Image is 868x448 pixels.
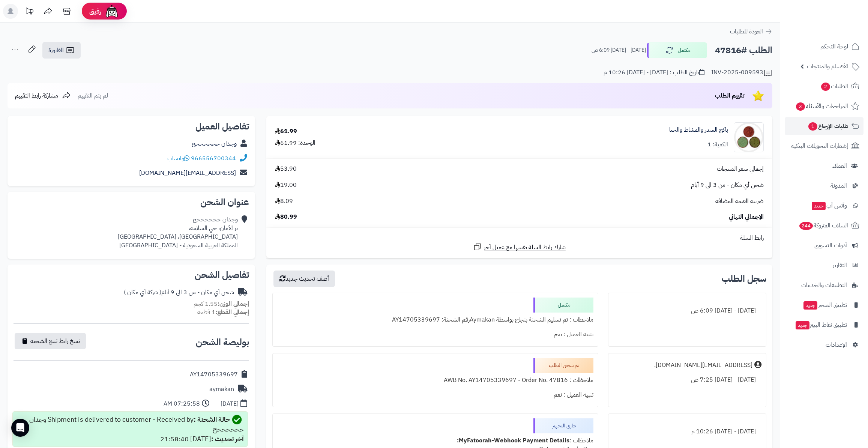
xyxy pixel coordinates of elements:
[785,137,863,155] a: إشعارات التحويلات البنكية
[717,165,764,173] span: إجمالي سعر المنتجات
[785,216,863,235] a: السلات المتروكة244
[647,42,707,58] button: مكتمل
[833,260,847,271] span: التقارير
[218,299,249,308] strong: إجمالي الوزن:
[275,127,297,136] div: 61.99
[604,68,704,77] div: تاريخ الطلب : [DATE] - [DATE] 10:26 م
[269,234,769,242] div: رابط السلة
[457,436,569,445] b: MyFatoorah-Webhook Payment Details:
[533,358,593,373] div: تم شحن الطلب
[613,373,761,387] div: [DATE] - [DATE] 7:25 ص
[807,61,848,72] span: الأقسام والمنتجات
[730,27,763,36] span: العودة للطلبات
[15,333,86,349] button: نسخ رابط تتبع الشحنة
[17,415,244,443] div: Shipment is delivered to customer - Received by وجدان ححححححح [DATE] 21:58:40
[209,385,234,394] div: aymakan
[592,47,646,54] small: [DATE] - [DATE] 6:09 ص
[785,236,863,254] a: أدوات التسويق
[192,139,237,148] a: وجدان ححححححح
[785,177,863,195] a: المدونة
[795,101,848,111] span: المراجعات والأسئلة
[811,200,847,211] span: وآتس آب
[795,320,847,330] span: تطبيق نقاط البيع
[785,256,863,274] a: التقارير
[820,41,848,52] span: لوحة التحكم
[275,165,297,173] span: 53.90
[801,280,847,290] span: التطبيقات والخدمات
[814,240,847,251] span: أدوات التسويق
[830,180,847,191] span: المدونة
[211,434,244,444] strong: آخر تحديث :
[196,338,249,347] h2: بوليصة الشحن
[104,4,119,19] img: ai-face.png
[669,126,728,134] a: باكج السدر والمشاط والحنا
[785,296,863,314] a: تطبيق المتجرجديد
[734,122,763,152] img: 1745210107-Package%202025-90x90.jpg
[15,91,71,100] a: مشاركة رابط التقييم
[194,299,249,308] small: 1.55 كجم
[277,388,593,402] div: تنبيه العميل : نعم
[191,154,236,163] a: 966556700344
[275,197,293,206] span: 8.09
[799,220,848,231] span: السلات المتروكة
[785,316,863,334] a: تطبيق نقاط البيعجديد
[190,370,238,379] div: AY14705339697
[20,4,39,21] a: تحديثات المنصة
[194,414,230,424] strong: حالة الشحنة :
[124,288,161,297] span: ( شركة أي مكان )
[118,215,238,250] div: وجدان ححححححح بر الأمان، حي السلامة، [GEOGRAPHIC_DATA]، [GEOGRAPHIC_DATA] المملكة العربية السعودي...
[796,321,809,329] span: جديد
[30,337,80,346] span: نسخ رابط تتبع الشحنة
[785,336,863,354] a: الإعدادات
[715,197,764,206] span: ضريبة القيمة المضافة
[730,27,772,36] a: العودة للطلبات
[711,68,772,77] div: INV-2025-009593
[808,121,848,131] span: طلبات الإرجاع
[275,181,297,189] span: 19.00
[785,38,863,56] a: لوحة التحكم
[167,154,189,163] a: واتساب
[803,301,817,310] span: جديد
[164,400,200,408] div: 07:25:58 AM
[473,242,566,252] a: شارك رابط السلة نفسها مع عميل آخر
[275,139,315,147] div: الوحدة: 61.99
[820,81,848,92] span: الطلبات
[785,276,863,294] a: التطبيقات والخدمات
[15,91,58,100] span: مشاركة رابط التقييم
[139,168,236,177] a: [EMAIL_ADDRESS][DOMAIN_NAME]
[799,222,813,230] span: 244
[11,419,29,437] div: Open Intercom Messenger
[791,141,848,151] span: إشعارات التحويلات البنكية
[197,308,249,317] small: 1 قطعة
[78,91,108,100] span: لم يتم التقييم
[533,298,593,313] div: مكتمل
[722,274,766,283] h3: سجل الطلب
[715,91,745,100] span: تقييم الطلب
[785,97,863,115] a: المراجعات والأسئلة3
[221,400,239,408] div: [DATE]
[14,122,249,131] h2: تفاصيل العميل
[817,19,861,35] img: logo-2.png
[803,300,847,310] span: تطبيق المتجر
[707,140,728,149] div: الكمية: 1
[484,243,566,252] span: شارك رابط السلة نفسها مع عميل آخر
[613,424,761,439] div: [DATE] - [DATE] 10:26 م
[273,271,335,287] button: أضف تحديث جديد
[14,271,249,280] h2: تفاصيل الشحن
[275,213,297,221] span: 80.99
[826,340,847,350] span: الإعدادات
[785,157,863,175] a: العملاء
[14,198,249,207] h2: عنوان الشحن
[654,361,752,370] div: [EMAIL_ADDRESS][DOMAIN_NAME].
[277,373,593,388] div: ملاحظات : AWB No. AY14705339697 - Order No. 47816
[796,102,805,111] span: 3
[613,304,761,318] div: [DATE] - [DATE] 6:09 ص
[821,83,830,91] span: 2
[785,77,863,95] a: الطلبات2
[89,7,101,16] span: رفيق
[832,161,847,171] span: العملاء
[715,43,772,58] h2: الطلب #47816
[277,327,593,342] div: تنبيه العميل : نعم
[729,213,764,221] span: الإجمالي النهائي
